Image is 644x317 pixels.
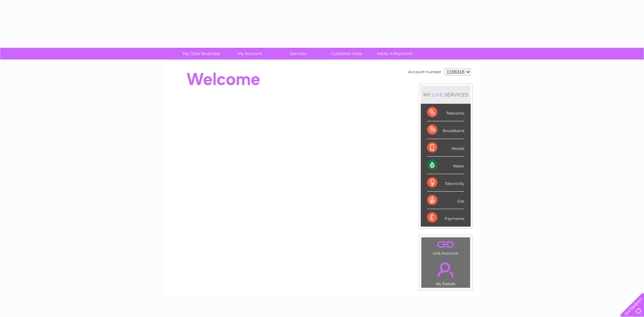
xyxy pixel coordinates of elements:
td: My Details [421,257,470,288]
a: Customer Help [320,48,373,60]
a: Services [272,48,324,60]
div: Telecoms [427,104,464,121]
div: Water [427,157,464,174]
td: Account number [407,67,443,77]
div: Broadband [427,121,464,139]
div: Electricity [427,174,464,192]
div: MY SERVICES [421,86,471,104]
div: Gas [427,192,464,209]
div: Mobile [427,139,464,157]
td: Link Account [421,237,470,257]
a: . [423,258,468,281]
div: LIVE [431,92,444,98]
a: . [423,239,468,250]
a: My Clear Business [175,48,228,60]
a: Make A Payment [369,48,421,60]
a: My Account [224,48,276,60]
div: Payments [427,209,464,226]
